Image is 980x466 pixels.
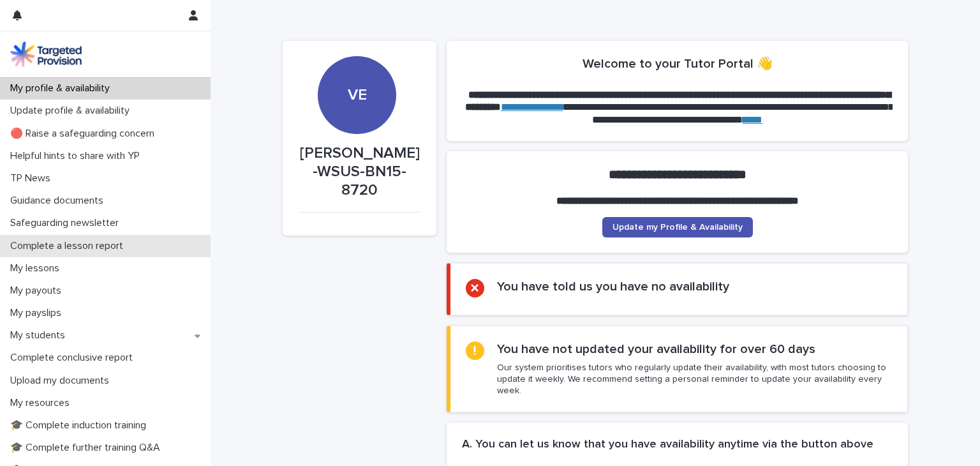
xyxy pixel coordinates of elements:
p: Our system prioritises tutors who regularly update their availability, with most tutors choosing ... [497,362,892,397]
p: 🎓 Complete further training Q&A [5,442,170,454]
div: VE [318,8,396,105]
p: Complete conclusive report [5,352,143,364]
p: My lessons [5,262,70,274]
p: Safeguarding newsletter [5,217,129,229]
span: Update my Profile & Availability [612,223,743,232]
p: My resources [5,397,80,409]
p: 🎓 Complete induction training [5,419,156,432]
p: My students [5,329,75,342]
p: Helpful hints to share with YP [5,150,150,162]
h2: Welcome to your Tutor Portal 👋 [583,56,773,71]
p: [PERSON_NAME]-WSUS-BN15-8720 [298,144,421,199]
p: Upload my documents [5,375,119,387]
p: TP News [5,172,61,184]
h2: You have told us you have no availability [497,279,729,294]
h2: A. You can let us know that you have availability anytime via the button above [462,438,893,452]
p: My payslips [5,307,71,319]
img: M5nRWzHhSzIhMunXDL62 [10,41,82,67]
p: Update profile & availability [5,105,140,117]
p: Guidance documents [5,195,114,207]
p: 🔴 Raise a safeguarding concern [5,128,165,140]
h2: You have not updated your availability for over 60 days [497,342,815,357]
p: My payouts [5,285,71,297]
a: Update my Profile & Availability [602,217,753,237]
p: My profile & availability [5,82,120,94]
p: Complete a lesson report [5,240,133,252]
